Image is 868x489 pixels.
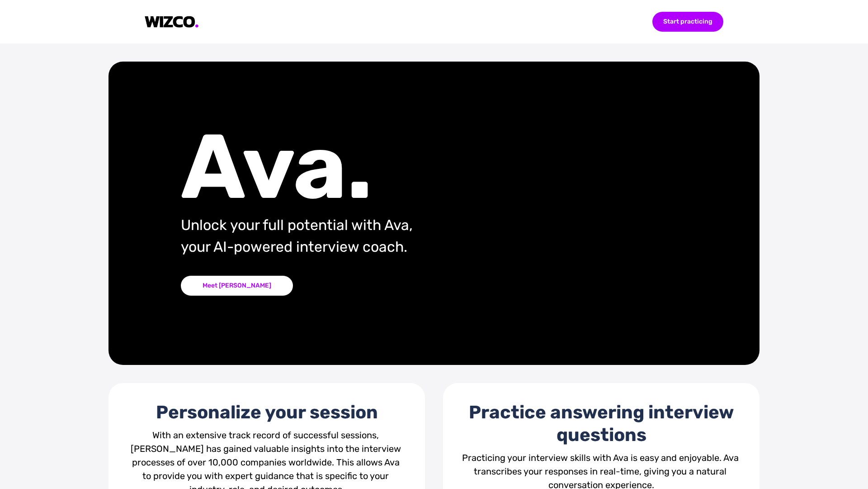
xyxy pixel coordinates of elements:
div: Unlock your full potential with Ava, your AI-powered interview coach. [181,214,492,258]
div: Personalize your session [127,401,407,424]
div: Meet [PERSON_NAME] [181,276,293,296]
div: Practice answering interview questions [461,401,741,446]
img: logo [145,16,199,28]
div: Start practicing [652,12,723,32]
div: Ava. [181,131,492,203]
